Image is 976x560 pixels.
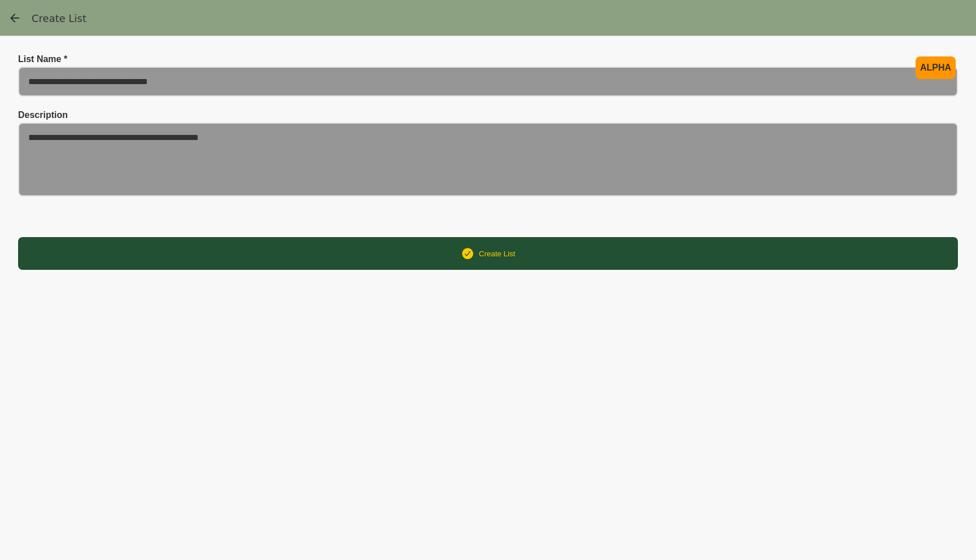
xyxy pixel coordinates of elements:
h1: Create List [32,12,86,24]
a: (tabs), back [6,10,23,27]
div: ALPHA [920,61,951,75]
div:  [461,246,479,261]
div: Description [18,110,958,120]
button: Create List [18,237,958,270]
div: List Name * [18,54,958,64]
